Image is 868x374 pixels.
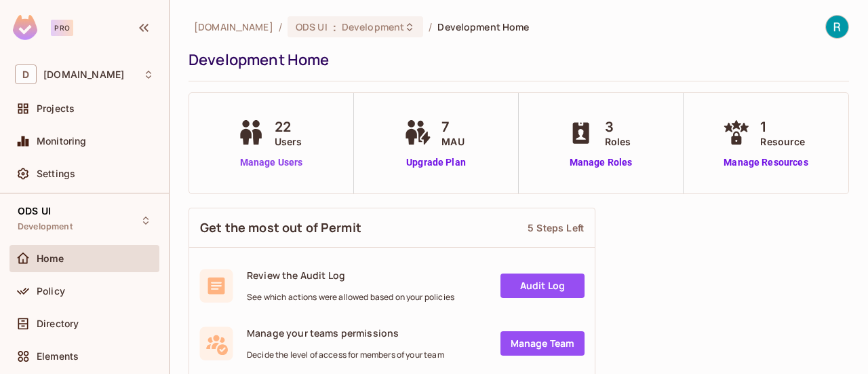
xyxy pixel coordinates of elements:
span: Roles [605,134,631,149]
span: D [15,64,37,84]
img: ROBERTO MACOTELA TALAMANTES [826,16,848,38]
span: ODS UI [18,206,51,217]
span: Users [275,134,302,149]
span: 3 [605,117,631,137]
li: / [279,20,282,33]
span: Development [342,20,404,33]
span: : [332,22,337,33]
span: Projects [37,103,75,114]
span: the active workspace [194,20,273,33]
span: 1 [760,117,805,137]
span: 7 [441,117,464,137]
span: Policy [37,286,65,297]
div: 5 Steps Left [528,221,584,234]
span: ODS UI [296,20,328,33]
li: / [429,20,432,33]
span: Directory [37,318,79,329]
span: Resource [760,134,805,149]
a: Manage Roles [564,155,638,170]
span: Elements [37,351,79,362]
img: SReyMgAAAABJRU5ErkJggg== [13,15,37,40]
span: MAU [441,134,464,149]
span: 22 [275,117,302,137]
span: See which actions were allowed based on your policies [247,292,454,303]
span: Manage your teams permissions [247,326,444,339]
a: Audit Log [500,274,585,298]
span: Development [18,221,73,232]
span: Development Home [437,20,529,33]
span: Get the most out of Permit [200,219,361,236]
span: Workspace: deacero.com [43,69,124,80]
a: Manage Team [500,331,585,356]
a: Manage Users [234,155,309,170]
span: Home [37,253,64,264]
span: Settings [37,168,75,179]
div: Development Home [189,50,842,70]
span: Review the Audit Log [247,269,454,282]
a: Upgrade Plan [401,155,471,170]
div: Pro [51,20,73,36]
span: Decide the level of access for members of your team [247,350,444,360]
span: Monitoring [37,136,87,147]
a: Manage Resources [719,155,812,170]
